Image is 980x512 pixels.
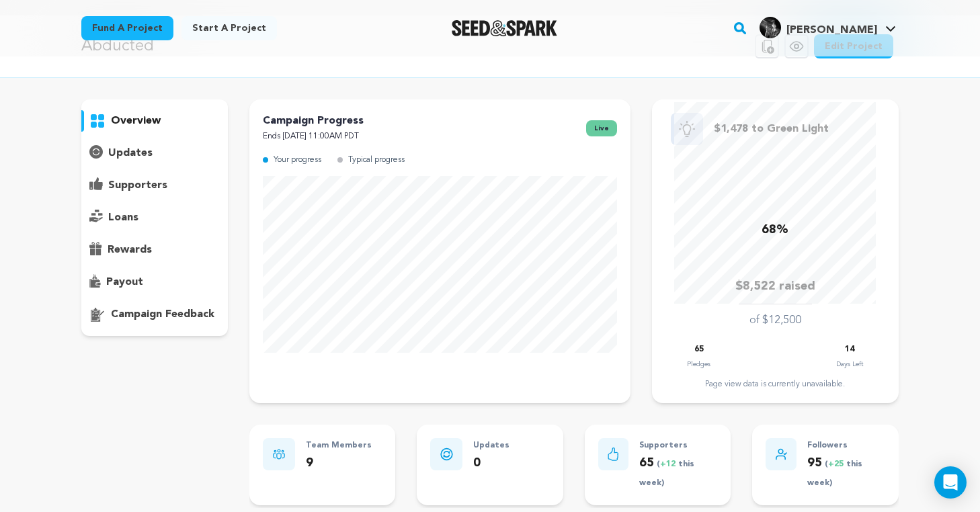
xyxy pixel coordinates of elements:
p: 0 [473,454,509,473]
a: Seed&Spark Homepage [452,20,557,36]
p: Followers [807,438,885,454]
p: updates [108,145,153,161]
img: Seed&Spark Logo Dark Mode [452,20,557,36]
button: supporters [81,175,228,196]
span: ( this week) [807,460,862,488]
p: payout [106,274,143,290]
button: payout [81,271,228,293]
p: Updates [473,438,509,454]
button: updates [81,142,228,164]
p: 65 [639,454,717,493]
p: Team Members [306,438,372,454]
span: live [586,120,617,136]
p: 9 [306,454,372,473]
button: overview [81,110,228,132]
button: rewards [81,239,228,261]
div: Page view data is currently unavailable. [665,379,885,390]
p: Days Left [836,357,863,371]
span: +12 [660,460,678,468]
span: Raechel Z.'s Profile [757,14,899,42]
p: overview [111,113,161,129]
p: 14 [845,342,854,357]
p: 95 [807,454,885,493]
a: Start a project [181,16,277,40]
p: 65 [694,342,704,357]
p: of $12,500 [749,312,801,329]
p: loans [108,210,138,226]
span: [PERSON_NAME] [786,25,877,36]
button: campaign feedback [81,304,228,325]
div: Raechel Z.'s Profile [760,17,877,38]
a: Fund a project [81,16,173,40]
p: supporters [108,177,167,194]
p: Campaign Progress [263,113,364,129]
p: Your progress [274,153,321,168]
span: +25 [828,460,846,468]
p: Typical progress [348,153,405,168]
p: 68% [762,220,788,240]
p: Pledges [687,357,710,371]
p: Ends [DATE] 11:00AM PDT [263,129,364,144]
p: Supporters [639,438,717,454]
span: ( this week) [639,460,694,488]
p: campaign feedback [111,306,214,323]
p: rewards [108,242,152,258]
a: Raechel Z.'s Profile [757,14,899,38]
img: 18c045636198d3cd.jpg [760,17,781,38]
div: Open Intercom Messenger [934,466,967,499]
button: loans [81,207,228,228]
